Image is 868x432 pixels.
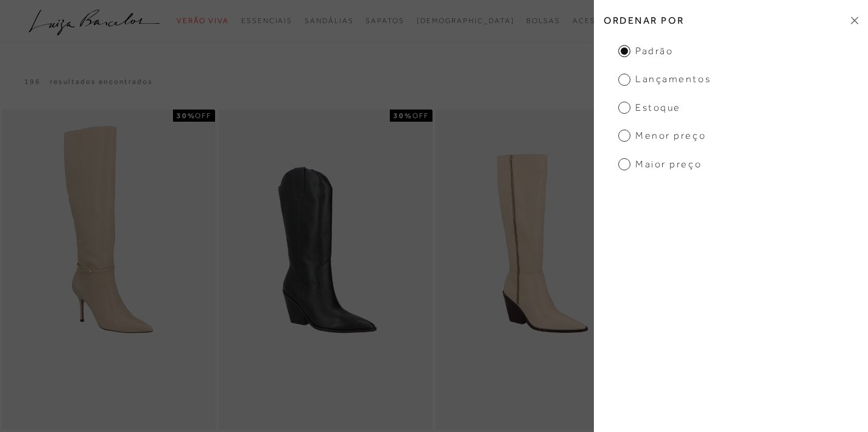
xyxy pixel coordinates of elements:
[177,111,196,120] strong: 30%
[594,6,868,35] h2: Ordenar por
[305,16,353,25] span: Sandálias
[24,77,41,87] p: 196
[3,111,214,428] img: BOTA DE CANO ALTO EM COURO BEGE COM FIVELA DECORATIVA
[177,10,229,32] a: categoryNavScreenReaderText
[50,77,153,87] p: resultados encontrados
[573,10,628,32] a: categoryNavScreenReaderText
[365,10,404,32] a: categoryNavScreenReaderText
[195,111,211,120] span: OFF
[618,44,673,58] span: Padrão
[618,72,711,86] span: Lançamentos
[177,16,229,25] span: Verão Viva
[417,16,515,25] span: [DEMOGRAPHIC_DATA]
[573,16,628,25] span: Acessórios
[241,16,292,25] span: Essenciais
[526,16,560,25] span: Bolsas
[417,10,515,32] a: noSubCategoriesText
[618,101,681,114] span: Estoque
[393,111,412,120] strong: 30%
[220,111,431,428] img: BOTA DE CANO MÉDIO EM COURO PRETO
[526,10,560,32] a: categoryNavScreenReaderText
[437,111,648,428] img: BOTA DE CANO LONGO EM COURO BEGE NATA DE SALTO BLOCO MÉDIO
[365,16,404,25] span: Sapatos
[618,129,706,142] span: Menor Preço
[241,10,292,32] a: categoryNavScreenReaderText
[305,10,353,32] a: categoryNavScreenReaderText
[618,158,702,171] span: Maior Preço
[412,111,429,120] span: OFF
